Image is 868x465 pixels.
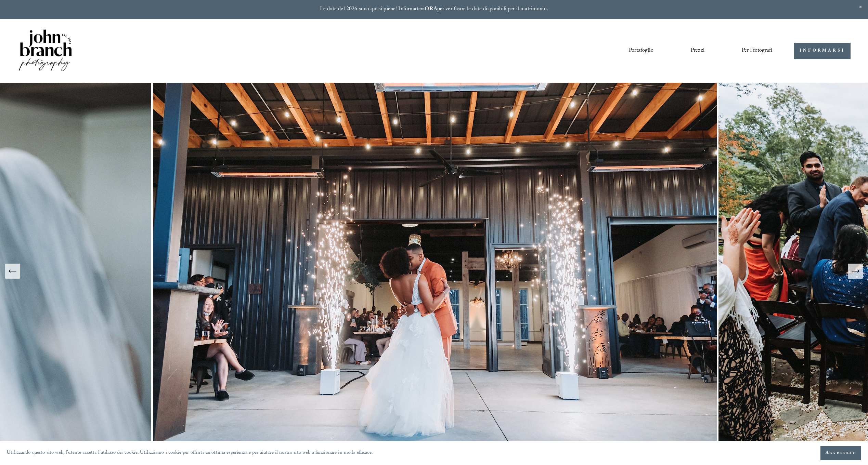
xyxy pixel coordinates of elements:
span: Per i fotografi [742,45,772,56]
a: Portafoglio [629,45,653,57]
span: Accettare [826,450,856,456]
a: Prezzi [691,45,704,57]
button: Diapositiva successiva [848,264,863,279]
a: menu a discesa delle cartelle [742,45,772,57]
img: Fotografia di John Branch IV [17,28,73,74]
a: INFORMARSI [794,43,851,59]
button: Accettare [820,446,861,460]
img: La fotografia di matrimonio di Meadows Raleigh [153,83,718,460]
p: Utilizzando questo sito web, l'utente accetta l'utilizzo dei cookie. Utilizziamo i cookie per off... [7,448,373,458]
button: Diapositiva precedente [5,264,20,279]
